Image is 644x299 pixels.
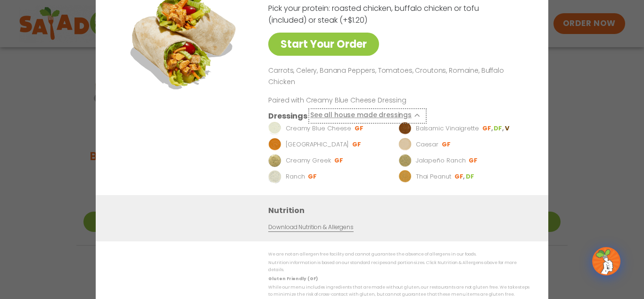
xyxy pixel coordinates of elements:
[454,172,466,180] li: GF
[416,171,451,181] p: Thai Peanut
[286,123,351,133] p: Creamy Blue Cheese
[286,155,331,165] p: Creamy Greek
[355,124,364,132] li: GF
[268,121,281,135] img: Dressing preview image for Creamy Blue Cheese
[268,204,534,216] h3: Nutrition
[268,95,443,105] p: Paired with Creamy Blue Cheese Dressing
[268,33,379,56] a: Start Your Order
[268,275,317,281] strong: Gluten Friendly (GF)
[352,140,362,148] li: GF
[442,140,452,148] li: GF
[286,171,305,181] p: Ranch
[268,137,281,151] img: Dressing preview image for BBQ Ranch
[268,65,526,88] p: Carrots, Celery, Banana Peppers, Tomatoes, Croutons, Romaine, Buffalo Chicken
[482,124,494,132] li: GF
[398,154,412,167] img: Dressing preview image for Jalapeño Ranch
[416,123,479,133] p: Balsamic Vinaigrette
[494,124,504,132] li: DF
[505,124,510,132] li: V
[268,2,480,26] p: Pick your protein: roasted chicken, buffalo chicken or tofu (included) or steak (+$1.20)
[398,170,412,183] img: Dressing preview image for Thai Peanut
[416,139,438,149] p: Caesar
[268,222,353,231] a: Download Nutrition & Allergens
[416,155,466,165] p: Jalapeño Ranch
[268,251,529,258] p: We are not an allergen free facility and cannot guarantee the absence of allergens in our foods.
[268,110,307,121] h3: Dressings
[268,284,529,299] p: While our menu includes ingredients that are made without gluten, our restaurants are not gluten ...
[398,121,412,135] img: Dressing preview image for Balsamic Vinaigrette
[334,156,344,164] li: GF
[310,110,425,121] button: See all house made dressings
[268,259,529,274] p: Nutrition information is based on our standard recipes and portion sizes. Click Nutrition & Aller...
[308,172,318,180] li: GF
[286,139,349,149] p: [GEOGRAPHIC_DATA]
[268,170,281,183] img: Dressing preview image for Ranch
[469,156,479,164] li: GF
[398,137,412,151] img: Dressing preview image for Caesar
[593,248,619,274] img: wpChatIcon
[268,154,281,167] img: Dressing preview image for Creamy Greek
[466,172,475,180] li: DF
